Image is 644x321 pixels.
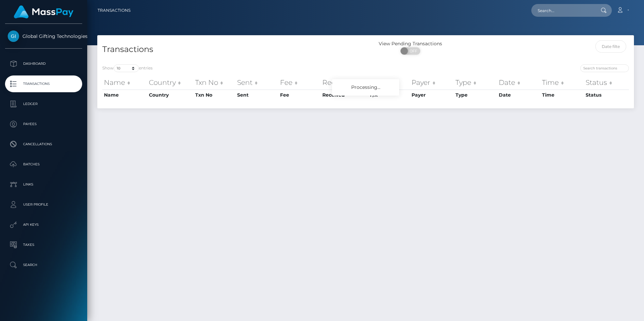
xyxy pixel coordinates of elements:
th: Type [454,90,497,100]
a: Payees [5,116,82,132]
th: Sent [235,76,278,89]
th: Payer [410,90,454,100]
div: View Pending Transactions [366,40,455,47]
th: Time [540,90,584,100]
th: Time [540,76,584,89]
img: MassPay Logo [14,5,73,18]
p: Search [8,260,79,270]
a: Transactions [98,3,130,17]
a: Dashboard [5,55,82,72]
th: Txn No [194,76,235,89]
input: Date filter [595,40,627,53]
a: Search [5,257,82,273]
p: Batches [8,159,79,169]
th: Sent [235,90,278,100]
th: Type [454,76,497,89]
select: Showentries [114,64,139,72]
a: Cancellations [5,136,82,153]
p: Links [8,179,79,190]
a: Taxes [5,236,82,253]
th: Country [147,76,194,89]
a: Transactions [5,75,82,92]
input: Search... [531,4,594,17]
th: Name [102,76,147,89]
p: Transactions [8,79,79,89]
th: Country [147,90,194,100]
th: Received [321,76,368,89]
a: Batches [5,156,82,173]
a: API Keys [5,216,82,233]
a: Ledger [5,96,82,112]
p: Payees [8,119,79,129]
span: OFF [404,47,421,55]
th: Received [321,90,368,100]
th: Txn No [194,90,235,100]
th: Fee [278,76,321,89]
label: Show entries [102,64,153,72]
th: Name [102,90,147,100]
p: API Keys [8,220,79,230]
p: Cancellations [8,139,79,149]
th: Status [584,90,629,100]
div: Processing... [332,79,399,96]
a: Links [5,176,82,193]
a: User Profile [5,196,82,213]
h4: Transactions [102,44,361,55]
img: Global Gifting Technologies Inc [8,31,19,42]
th: F/X [368,76,410,89]
input: Search transactions [580,64,629,72]
th: Date [497,76,540,89]
th: Payer [410,76,454,89]
th: Fee [278,90,321,100]
span: Global Gifting Technologies Inc [5,33,82,39]
p: Dashboard [8,59,79,69]
th: Status [584,76,629,89]
p: Ledger [8,99,79,109]
p: Taxes [8,240,79,250]
th: Date [497,90,540,100]
p: User Profile [8,200,79,210]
